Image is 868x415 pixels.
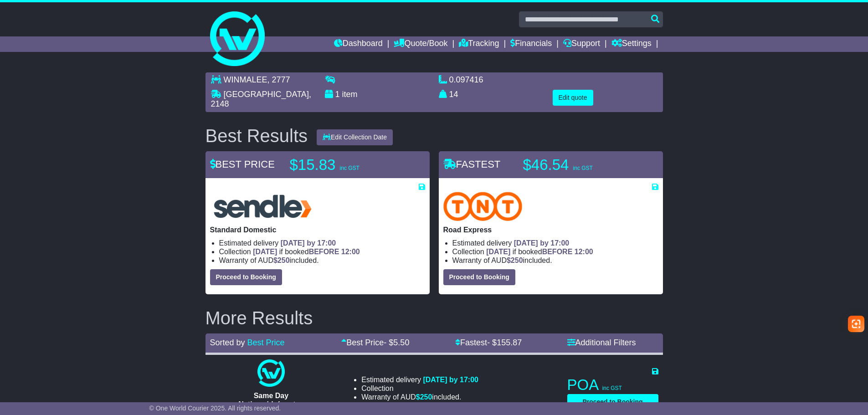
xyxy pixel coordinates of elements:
[542,248,573,256] span: BEFORE
[210,269,282,285] button: Proceed to Booking
[553,90,593,106] button: Edit quote
[486,248,510,256] span: [DATE]
[420,393,432,401] span: 250
[443,159,501,170] span: FASTEST
[455,338,522,347] a: Fastest- $155.87
[361,393,478,401] li: Warranty of AUD included.
[342,90,358,99] span: item
[340,165,360,171] span: inc GST
[443,225,658,234] p: Road Express
[309,248,339,256] span: BEFORE
[452,247,658,256] li: Collection
[487,338,522,347] span: - $
[210,338,245,347] span: Sorted by
[423,376,478,384] span: [DATE] by 17:00
[497,338,522,347] span: 155.87
[149,405,281,412] span: © One World Courier 2025. All rights reserved.
[602,385,622,391] span: inc GST
[507,256,523,264] span: $
[247,338,285,347] a: Best Price
[449,75,483,84] span: 0.097416
[257,359,285,387] img: One World Courier: Same Day Nationwide(quotes take 0.5-1 hour)
[511,256,523,264] span: 250
[443,269,515,285] button: Proceed to Booking
[452,256,658,265] li: Warranty of AUD included.
[567,376,658,394] p: POA
[224,90,309,99] span: [GEOGRAPHIC_DATA]
[611,36,652,52] a: Settings
[394,36,447,52] a: Quote/Book
[567,338,636,347] a: Additional Filters
[281,239,336,247] span: [DATE] by 17:00
[384,338,409,347] span: - $
[459,36,499,52] a: Tracking
[201,126,313,146] div: Best Results
[510,36,552,52] a: Financials
[361,375,478,384] li: Estimated delivery
[210,192,315,221] img: Sendle: Standard Domestic
[273,256,290,264] span: $
[219,256,425,265] li: Warranty of AUD included.
[514,239,570,247] span: [DATE] by 17:00
[335,90,340,99] span: 1
[341,338,409,347] a: Best Price- $5.50
[210,159,275,170] span: BEST PRICE
[224,75,267,84] span: WINMALEE
[563,36,600,52] a: Support
[211,90,311,109] span: , 2148
[317,129,393,145] button: Edit Collection Date
[341,248,360,256] span: 12:00
[253,248,277,256] span: [DATE]
[219,247,425,256] li: Collection
[523,156,637,174] p: $46.54
[361,384,478,393] li: Collection
[416,393,432,401] span: $
[452,239,658,247] li: Estimated delivery
[334,36,383,52] a: Dashboard
[205,308,663,328] h2: More Results
[449,90,458,99] span: 14
[219,239,425,247] li: Estimated delivery
[210,225,425,234] p: Standard Domestic
[486,248,593,256] span: if booked
[253,248,360,256] span: if booked
[443,192,523,221] img: TNT Domestic: Road Express
[290,156,404,174] p: $15.83
[573,165,593,171] span: inc GST
[267,75,290,84] span: , 2777
[575,248,593,256] span: 12:00
[567,394,658,410] button: Proceed to Booking
[393,338,409,347] span: 5.50
[277,256,290,264] span: 250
